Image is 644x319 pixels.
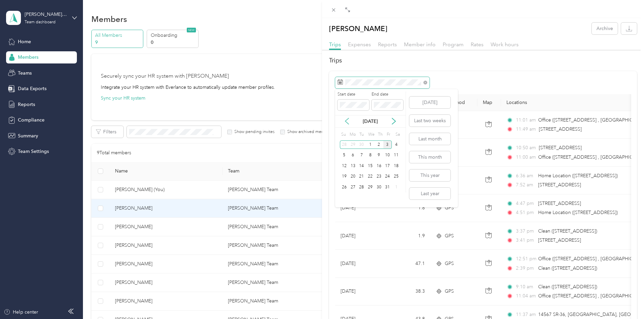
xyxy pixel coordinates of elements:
[349,140,357,149] div: 29
[386,278,430,305] td: 38.3
[335,250,386,277] td: [DATE]
[357,140,366,149] div: 30
[340,151,349,160] div: 5
[335,278,386,305] td: [DATE]
[516,311,535,318] span: 11:37 am
[357,183,366,191] div: 28
[445,204,454,212] span: GPS
[383,140,392,149] div: 3
[394,130,401,139] div: Sa
[357,172,366,181] div: 21
[392,183,401,191] div: 1
[383,183,392,191] div: 31
[516,181,535,189] span: 7:52 am
[538,182,581,188] span: [STREET_ADDRESS]
[606,281,644,319] iframe: Everlance-gr Chat Button Frame
[516,144,536,152] span: 10:50 am
[383,162,392,170] div: 17
[366,172,375,181] div: 22
[375,172,383,181] div: 23
[386,222,430,250] td: 1.9
[358,130,364,139] div: Tu
[539,126,582,132] span: [STREET_ADDRESS]
[329,56,637,65] h2: Trips
[538,237,581,243] span: [STREET_ADDRESS]
[383,151,392,160] div: 10
[366,140,375,149] div: 1
[349,162,357,170] div: 13
[357,162,366,170] div: 14
[538,228,597,234] span: Clean ([STREET_ADDRESS])
[357,151,366,160] div: 7
[349,151,357,160] div: 6
[329,23,387,34] p: [PERSON_NAME]
[340,140,349,149] div: 28
[404,41,436,48] span: Member info
[375,151,383,160] div: 9
[338,91,369,98] label: Start date
[516,116,535,124] span: 11:01 am
[383,172,392,181] div: 24
[538,201,581,206] span: [STREET_ADDRESS]
[409,169,450,181] button: This year
[538,284,597,290] span: Clean ([STREET_ADDRESS])
[375,140,383,149] div: 2
[539,145,582,151] span: [STREET_ADDRESS]
[409,188,450,200] button: Last year
[366,183,375,191] div: 29
[340,183,349,191] div: 26
[409,151,450,163] button: This month
[335,222,386,250] td: [DATE]
[329,41,341,48] span: Trips
[491,41,519,48] span: Work hours
[349,130,356,139] div: Mo
[392,172,401,181] div: 25
[538,173,618,179] span: Home Location ([STREET_ADDRESS])
[516,265,535,272] span: 2:39 pm
[375,162,383,170] div: 16
[538,210,618,215] span: Home Location ([STREET_ADDRESS])
[348,41,371,48] span: Expenses
[516,228,535,235] span: 3:37 pm
[335,194,386,222] td: [DATE]
[445,288,454,295] span: GPS
[516,209,535,216] span: 4:51 pm
[386,194,430,222] td: 1.8
[592,23,618,34] button: Archive
[409,133,450,145] button: Last month
[385,130,392,139] div: Fr
[340,162,349,170] div: 12
[372,91,403,98] label: End date
[340,130,346,139] div: Su
[392,140,401,149] div: 4
[392,151,401,160] div: 11
[392,162,401,170] div: 18
[516,292,535,300] span: 11:04 am
[516,154,535,161] span: 11:00 am
[516,200,535,207] span: 4:47 pm
[349,183,357,191] div: 27
[366,151,375,160] div: 8
[409,115,450,127] button: Last two weeks
[366,162,375,170] div: 15
[471,41,484,48] span: Rates
[516,172,535,180] span: 6:36 am
[445,232,454,240] span: GPS
[349,172,357,181] div: 20
[386,250,430,277] td: 47.1
[516,283,535,291] span: 9:10 am
[516,255,535,263] span: 12:51 pm
[443,41,464,48] span: Program
[477,94,501,111] th: Map
[378,41,397,48] span: Reports
[375,183,383,191] div: 30
[516,126,536,133] span: 11:49 am
[377,130,383,139] div: Th
[409,97,450,108] button: [DATE]
[340,172,349,181] div: 19
[356,118,384,125] p: [DATE]
[367,130,375,139] div: We
[445,260,454,267] span: GPS
[538,265,597,271] span: Clean ([STREET_ADDRESS])
[516,237,535,244] span: 3:41 pm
